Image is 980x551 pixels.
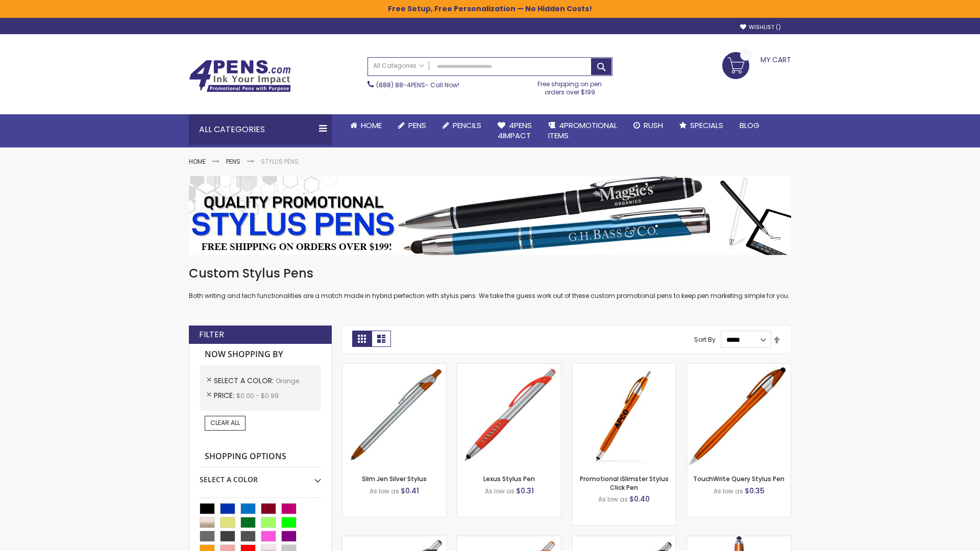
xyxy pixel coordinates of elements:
[189,265,791,300] div: Both writing and tech functionalities are a match made in hybrid perfection with stylus pens. We ...
[457,536,561,544] a: Boston Silver Stylus Pen-Orange
[362,474,427,483] a: Slim Jen Silver Stylus
[276,377,299,385] span: Orange
[368,58,429,74] a: All Categories
[189,176,791,255] img: Stylus Pens
[434,114,489,137] a: Pencils
[342,114,390,137] a: Home
[408,120,426,131] span: Pens
[572,536,676,544] a: Lexus Metallic Stylus Pen-Orange
[740,120,759,131] span: Blog
[690,120,723,131] span: Specials
[342,363,446,372] a: Slim Jen Silver Stylus-Orange
[226,157,240,166] a: Pens
[214,375,276,386] span: Select A Color
[598,495,628,504] span: As low as
[453,120,481,131] span: Pencils
[580,474,669,491] a: Promotional iSlimster Stylus Click Pen
[548,120,617,141] span: 4PROMOTIONAL ITEMS
[694,335,716,344] label: Sort By
[352,331,372,347] strong: Grid
[714,487,743,495] span: As low as
[261,157,299,166] strong: Stylus Pens
[693,474,785,483] a: TouchWrite Query Stylus Pen
[644,120,663,131] span: Rush
[687,536,791,544] a: TouchWrite Command Stylus Pen-Orange
[373,62,424,70] span: All Categories
[498,120,532,141] span: 4Pens 4impact
[361,120,382,131] span: Home
[629,494,650,504] span: $0.40
[572,364,676,467] img: Promotional iSlimster Stylus Click Pen-Orange
[200,344,321,365] strong: Now Shopping by
[527,76,613,96] div: Free shipping on pen orders over $199
[200,467,321,485] div: Select A Color
[687,363,791,372] a: TouchWrite Query Stylus Pen-Orange
[376,81,459,89] span: - Call Now!
[485,487,514,495] span: As low as
[390,114,434,137] a: Pens
[214,390,236,400] span: Price
[516,486,534,496] span: $0.31
[205,416,246,430] a: Clear All
[745,486,765,496] span: $0.35
[687,364,791,467] img: TouchWrite Query Stylus Pen-Orange
[370,487,399,495] span: As low as
[189,114,332,145] div: All Categories
[189,60,291,92] img: 4Pens Custom Pens and Promotional Products
[210,418,240,427] span: Clear All
[731,114,768,137] a: Blog
[189,157,206,166] a: Home
[199,329,224,340] strong: Filter
[740,23,781,31] a: Wishlist
[540,114,625,147] a: 4PROMOTIONALITEMS
[342,536,446,544] a: Boston Stylus Pen-Orange
[483,474,535,483] a: Lexus Stylus Pen
[457,363,561,372] a: Lexus Stylus Pen-Orange
[625,114,671,137] a: Rush
[236,391,279,400] span: $0.00 - $0.99
[342,364,446,467] img: Slim Jen Silver Stylus-Orange
[572,363,676,372] a: Promotional iSlimster Stylus Click Pen-Orange
[401,486,419,496] span: $0.41
[200,446,321,468] strong: Shopping Options
[189,265,791,282] h1: Custom Stylus Pens
[376,81,425,89] a: (888) 88-4PENS
[671,114,731,137] a: Specials
[489,114,540,147] a: 4Pens4impact
[457,364,561,467] img: Lexus Stylus Pen-Orange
